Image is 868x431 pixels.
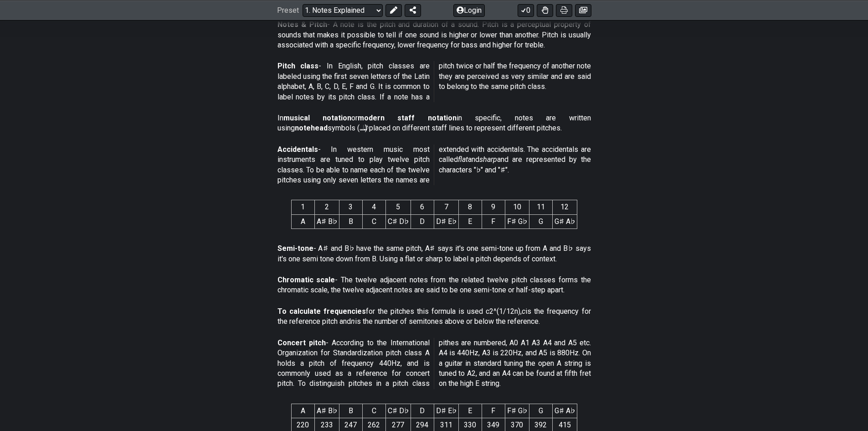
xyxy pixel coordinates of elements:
[277,61,591,102] p: - In English, pitch classes are labeled using the first seven letters of the Latin alphabet, A, B...
[283,114,351,122] strong: musical notation
[351,317,355,326] em: n
[537,4,553,16] button: Toggle Dexterity for all fretkits
[505,214,529,228] td: F♯ G♭
[385,214,411,228] td: C♯ D♭
[529,200,552,214] th: 11
[518,4,534,16] button: 0
[277,6,299,15] span: Preset
[434,214,458,228] td: D♯ E♭
[505,200,529,214] th: 10
[385,4,402,16] button: Edit Preset
[529,214,552,228] td: G
[314,200,339,214] th: 2
[277,338,591,389] p: - According to the International Organization for Standardization pitch class A holds a pitch of ...
[291,200,314,214] th: 1
[295,124,328,132] strong: notehead
[291,404,314,418] th: A
[552,200,577,214] th: 12
[339,404,362,418] th: B
[362,200,385,214] th: 4
[339,214,362,228] td: B
[434,200,458,214] th: 7
[362,214,385,228] td: C
[458,404,482,418] th: E
[277,244,591,264] p: - A♯ and B♭ have the same pitch, A♯ says it's one semi-tone up from A and B♭ says it's one semi t...
[277,275,335,284] strong: Chromatic scale
[505,404,529,418] th: F♯ G♭
[552,214,577,228] td: G♯ A♭
[277,113,591,134] p: In or in specific, notes are written using symbols (𝅝 𝅗𝅥 𝅘𝅥 𝅘𝅥𝅮) placed on different staff lines to r...
[458,200,482,214] th: 8
[277,244,313,253] strong: Semi-tone
[434,404,458,418] th: D♯ E♭
[277,145,591,186] p: - In western music most instruments are tuned to play twelve pitch classes. To be able to name ea...
[529,404,552,418] th: G
[458,214,482,228] td: E
[362,404,385,418] th: C
[479,155,497,164] em: sharp
[277,20,327,29] strong: Notes & Pitch
[405,4,421,16] button: Share Preset
[482,214,505,228] td: F
[303,4,383,16] select: Preset
[575,4,591,16] button: Create image
[277,20,591,50] p: - A note is the pitch and duration of a sound. Pitch is a perceptual property of sounds that make...
[277,145,318,154] strong: Accidentals
[411,200,434,214] th: 6
[552,404,577,418] th: G♯ A♭
[385,404,411,418] th: C♯ D♭
[314,214,339,228] td: A♯ B♭
[291,214,314,228] td: A
[411,214,434,228] td: D
[277,307,366,316] strong: To calculate frequencies
[556,4,572,16] button: Print
[339,200,362,214] th: 3
[458,155,468,164] em: flat
[277,306,591,327] p: for the pitches this formula is used c2^(1/12n), is the frequency for the reference pitch and is ...
[453,4,485,16] button: Login
[522,307,525,316] em: c
[385,200,411,214] th: 5
[277,338,326,347] strong: Concert pitch
[277,275,591,296] p: - The twelve adjacent notes from the related twelve pitch classes forms the chromatic scale, the ...
[411,404,434,418] th: D
[358,114,457,122] strong: modern staff notation
[482,404,505,418] th: F
[314,404,339,418] th: A♯ B♭
[277,62,319,70] strong: Pitch class
[482,200,505,214] th: 9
